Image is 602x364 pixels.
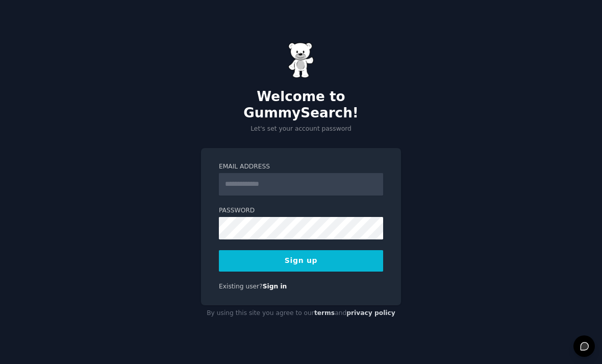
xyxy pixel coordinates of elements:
[314,309,335,317] a: terms
[219,283,263,290] span: Existing user?
[201,305,401,322] div: By using this site you agree to our and
[263,283,287,290] a: Sign in
[219,206,383,215] label: Password
[219,250,383,272] button: Sign up
[288,42,314,78] img: Gummy Bear
[219,162,383,172] label: Email Address
[201,125,401,134] p: Let's set your account password
[201,89,401,121] h2: Welcome to GummySearch!
[346,309,395,317] a: privacy policy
